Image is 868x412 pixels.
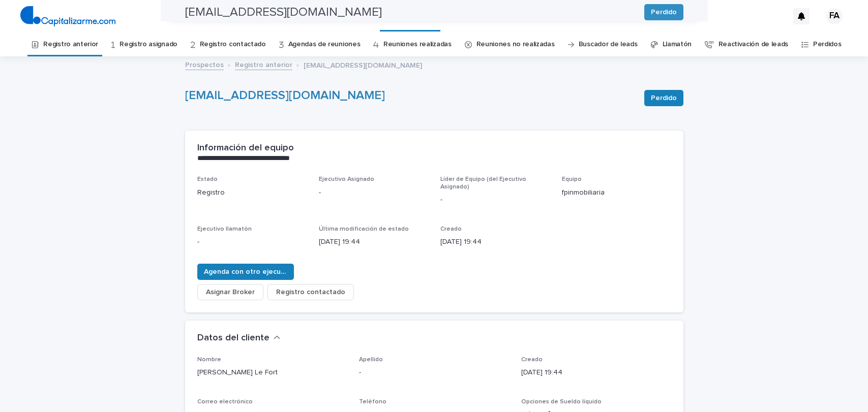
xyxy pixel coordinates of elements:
[562,176,582,182] font: Equipo
[719,41,789,48] font: Reactivación de leads
[235,58,292,70] a: Registro anterior
[813,41,842,48] font: Perdidos
[579,33,638,56] a: Buscador de leads
[197,264,294,280] button: Agenda con otro ejecutivo
[197,284,263,300] button: Asignar Broker
[579,41,638,48] font: Buscador de leads
[20,6,115,26] img: 4arMvv9wSvmHTHbXwTim
[197,333,281,344] button: Datos del cliente
[235,61,292,69] font: Registro anterior
[440,196,442,203] font: -
[359,369,361,376] font: -
[267,284,354,300] button: Registro contactado
[43,33,98,56] a: Registro anterior
[440,176,526,189] font: Líder de Equipo (del Ejecutivo Asignado)
[521,357,543,363] font: Creado
[197,238,199,245] font: -
[651,94,677,102] font: Perdido
[197,189,225,196] font: Registro
[319,189,321,196] font: -
[813,33,842,56] a: Perdidos
[521,369,562,376] font: [DATE] 19:44
[319,226,409,232] font: Última modificación de estado
[440,238,482,245] font: [DATE] 19:44
[288,41,361,48] font: Agendas de reuniones
[304,62,422,69] font: [EMAIL_ADDRESS][DOMAIN_NAME]
[319,238,360,245] font: [DATE] 19:44
[197,176,218,182] font: Estado
[383,41,452,48] font: Reuniones realizadas
[200,33,266,56] a: Registro contactado
[206,289,255,296] font: Asignar Broker
[197,399,253,405] font: Correo electrónico
[185,61,224,69] font: Prospectos
[319,176,374,182] font: Ejecutivo Asignado
[119,33,177,56] a: Registro asignado
[383,33,452,56] a: Reuniones realizadas
[197,357,221,363] font: Nombre
[197,226,252,232] font: Ejecutivo llamatón
[521,399,602,405] font: Opciones de Sueldo líquido
[288,33,361,56] a: Agendas de reuniones
[197,333,270,342] font: Datos del cliente
[663,33,692,56] a: Llamatón
[359,399,386,405] font: Teléfono
[476,33,555,56] a: Reuniones no realizadas
[663,41,692,48] font: Llamatón
[644,90,683,106] button: Perdido
[197,143,294,152] font: Información del equipo
[185,89,385,102] a: [EMAIL_ADDRESS][DOMAIN_NAME]
[200,41,266,48] font: Registro contactado
[185,58,224,70] a: Prospectos
[204,268,293,275] font: Agenda con otro ejecutivo
[829,11,840,20] font: FA
[197,369,278,376] font: [PERSON_NAME] Le Fort
[440,226,462,232] font: Creado
[359,357,383,363] font: Apellido
[119,41,177,48] font: Registro asignado
[276,289,345,296] font: Registro contactado
[719,33,789,56] a: Reactivación de leads
[476,41,555,48] font: Reuniones no realizadas
[43,41,98,48] font: Registro anterior
[562,189,605,196] font: fpinmobiliaria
